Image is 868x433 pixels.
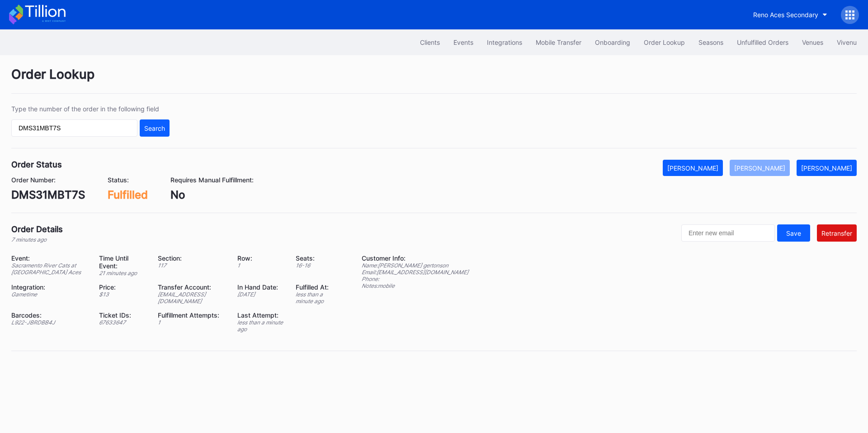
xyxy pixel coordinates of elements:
button: Retransfer [817,224,857,242]
div: less than a minute ago [237,319,284,333]
div: [DATE] [237,291,284,298]
div: Order Lookup [644,38,685,46]
div: Save [786,229,801,237]
div: L922-JBRDBB4J [11,319,88,326]
button: Integrations [480,34,529,51]
div: Order Lookup [11,67,857,94]
div: Requires Manual Fulfillment: [170,176,254,184]
div: Clients [420,38,440,46]
div: Unfulfilled Orders [737,38,788,46]
input: Enter new email [681,224,775,242]
div: $ 13 [99,291,146,298]
div: Search [144,124,165,132]
div: Seats: [296,254,339,262]
div: Phone: [362,276,468,282]
div: Onboarding [595,38,630,46]
button: Order Lookup [637,34,692,51]
div: 117 [158,262,226,269]
button: Events [447,34,480,51]
div: Retransfer [821,229,852,237]
div: Order Number: [11,176,85,184]
div: Fulfilled At: [296,283,339,291]
div: 1 [158,319,226,326]
div: Order Status [11,160,62,169]
button: Clients [413,34,447,51]
div: 21 minutes ago [99,270,146,276]
div: Name: [PERSON_NAME] gertonson [362,262,468,269]
div: Seasons [698,38,723,46]
div: Venues [802,38,823,46]
button: Save [777,224,810,242]
div: Type the number of the order in the following field [11,105,170,113]
div: Fulfillment Attempts: [158,311,226,319]
button: [PERSON_NAME] [663,160,723,176]
button: Onboarding [588,34,637,51]
div: Reno Aces Secondary [753,11,818,19]
div: Last Attempt: [237,311,284,319]
div: Vivenu [837,38,857,46]
div: DMS31MBT7S [11,188,85,201]
div: Transfer Account: [158,283,226,291]
button: Reno Aces Secondary [746,6,834,23]
div: Event: [11,254,88,262]
button: Unfulfilled Orders [730,34,795,51]
div: Fulfilled [108,188,148,201]
div: Order Details [11,224,63,234]
div: Row: [237,254,284,262]
div: Integration: [11,283,88,291]
div: 67633647 [99,319,146,326]
div: Events [453,38,473,46]
div: [PERSON_NAME] [667,164,718,172]
div: Status: [108,176,148,184]
div: Mobile Transfer [536,38,581,46]
div: Sacramento River Cats at [GEOGRAPHIC_DATA] Aces [11,262,88,276]
button: [PERSON_NAME] [730,160,790,176]
div: Price: [99,283,146,291]
div: Ticket IDs: [99,311,146,319]
div: Notes: mobile [362,282,468,289]
button: Vivenu [830,34,863,51]
div: No [170,188,254,201]
div: Gametime [11,291,88,298]
button: Venues [795,34,830,51]
div: Customer Info: [362,254,468,262]
button: Mobile Transfer [529,34,588,51]
div: [PERSON_NAME] [734,164,785,172]
div: 7 minutes ago [11,236,63,243]
div: Integrations [487,38,522,46]
div: [PERSON_NAME] [801,164,852,172]
input: GT59662 [11,119,137,137]
div: Barcodes: [11,311,88,319]
div: In Hand Date: [237,283,284,291]
button: [PERSON_NAME] [797,160,857,176]
div: Section: [158,254,226,262]
div: less than a minute ago [296,291,339,305]
button: Search [140,119,170,137]
div: 1 [237,262,284,269]
div: Email: [EMAIL_ADDRESS][DOMAIN_NAME] [362,269,468,276]
div: [EMAIL_ADDRESS][DOMAIN_NAME] [158,291,226,305]
div: Time Until Event: [99,254,146,270]
div: 16 - 16 [296,262,339,269]
button: Seasons [692,34,730,51]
